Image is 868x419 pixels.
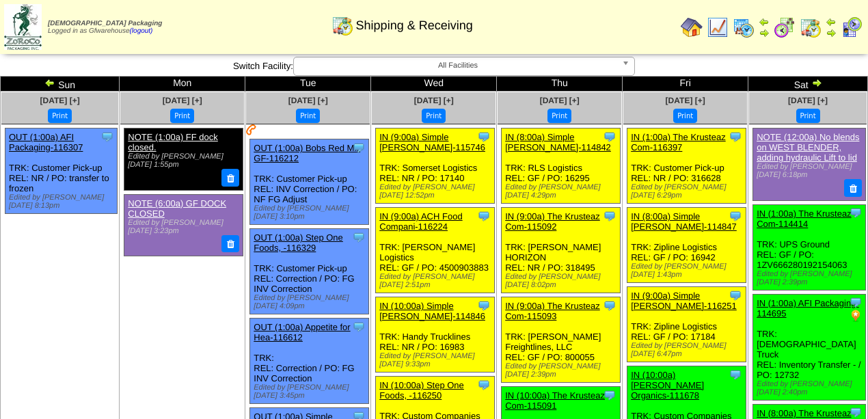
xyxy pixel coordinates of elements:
[250,319,369,404] div: TRK: REL: Correction / PO: FG INV Correction
[729,368,742,381] img: Tooltip
[627,287,746,362] div: TRK: Zipline Logistics REL: GF / PO: 17184
[4,4,42,50] img: zoroco-logo-small.webp
[631,211,737,232] a: IN (8:00a) Simple [PERSON_NAME]-114847
[603,209,616,223] img: Tooltip
[800,16,822,38] img: calendarinout.gif
[254,143,360,163] a: OUT (1:00a) Bobs Red Mill GF-116212
[299,57,616,74] span: All Facilities
[497,77,623,92] td: Thu
[849,405,863,419] img: Tooltip
[603,388,616,402] img: Tooltip
[733,16,755,38] img: calendarprod.gif
[48,109,72,123] button: Print
[849,309,863,323] img: PO
[849,206,863,219] img: Tooltip
[254,383,368,400] div: Edited by [PERSON_NAME] [DATE] 3:45pm
[505,362,620,379] div: Edited by [PERSON_NAME] [DATE] 2:39pm
[826,27,837,38] img: arrowright.gif
[250,139,369,225] div: TRK: Customer Pick-up REL: INV Correction / PO: NF FG Adjust
[631,132,726,152] a: IN (1:00a) The Krusteaz Com-116397
[379,273,494,289] div: Edited by [PERSON_NAME] [DATE] 2:51pm
[379,211,462,232] a: IN (9:00a) ACH Food Compani-116224
[627,208,746,283] div: TRK: Zipline Logistics REL: GF / PO: 16942
[128,219,238,235] div: Edited by [PERSON_NAME] [DATE] 3:23pm
[379,380,464,401] a: IN (10:00a) Step One Foods, -116250
[352,141,366,154] img: Tooltip
[603,299,616,312] img: Tooltip
[627,129,746,204] div: TRK: Customer Pick-up REL: NR / PO: 316628
[547,109,571,123] button: Print
[376,129,495,204] div: TRK: Somerset Logistics REL: NR / PO: 17140
[757,380,865,396] div: Edited by [PERSON_NAME] [DATE] 2:40pm
[849,295,863,309] img: Tooltip
[245,77,371,92] td: Tue
[9,193,117,210] div: Edited by [PERSON_NAME] [DATE] 8:13pm
[254,322,350,342] a: OUT (1:00a) Appetite for Hea-116612
[826,16,837,27] img: arrowleft.gif
[502,208,621,293] div: TRK: [PERSON_NAME] HORIZON REL: NR / PO: 318495
[163,96,202,105] a: [DATE] [+]
[221,169,239,187] button: Delete Note
[757,132,859,163] a: NOTE (12:00a) No blends on WEST BLENDER, adding hydraulic Lift to lid
[254,204,368,221] div: Edited by [PERSON_NAME] [DATE] 3:10pm
[729,130,742,144] img: Tooltip
[352,230,366,244] img: Tooltip
[376,297,495,373] div: TRK: Handy Trucklines REL: NR / PO: 16983
[757,298,859,319] a: IN (1:00a) AFI Packaging-114695
[502,129,621,204] div: TRK: RLS Logistics REL: GF / PO: 16295
[774,16,796,38] img: calendarblend.gif
[505,273,620,289] div: Edited by [PERSON_NAME] [DATE] 8:02pm
[254,294,368,310] div: Edited by [PERSON_NAME] [DATE] 4:09pm
[811,77,822,88] img: arrowright.gif
[788,96,828,105] a: [DATE] [+]
[631,183,746,200] div: Edited by [PERSON_NAME] [DATE] 6:29pm
[120,77,245,92] td: Mon
[505,211,600,232] a: IN (9:00a) The Krusteaz Com-115092
[505,301,600,321] a: IN (9:00a) The Krusteaz Com-115093
[170,109,194,123] button: Print
[422,109,446,123] button: Print
[757,208,852,229] a: IN (1:00a) The Krusteaz Com-114414
[505,132,611,152] a: IN (8:00a) Simple [PERSON_NAME]-114842
[796,109,820,123] button: Print
[250,229,369,314] div: TRK: Customer Pick-up REL: Correction / PO: FG INV Correction
[841,16,863,38] img: calendarcustomer.gif
[757,163,861,179] div: Edited by [PERSON_NAME] [DATE] 6:18pm
[753,204,866,290] div: TRK: UPS Ground REL: GF / PO: 1ZV666280192154063
[100,130,114,144] img: Tooltip
[477,299,491,312] img: Tooltip
[729,209,742,223] img: Tooltip
[729,288,742,302] img: Tooltip
[477,209,491,223] img: Tooltip
[5,129,118,214] div: TRK: Customer Pick-up REL: NR / PO: transfer to frozen
[759,27,770,38] img: arrowright.gif
[379,352,494,368] div: Edited by [PERSON_NAME] [DATE] 9:33pm
[130,27,153,35] a: (logout)
[331,14,353,36] img: calendarinout.gif
[9,132,83,152] a: OUT (1:00a) AFI Packaging-116307
[505,183,620,200] div: Edited by [PERSON_NAME] [DATE] 4:29pm
[288,96,328,105] a: [DATE] [+]
[44,77,55,88] img: arrowleft.gif
[40,96,80,105] a: [DATE] [+]
[753,294,866,400] div: TRK: [DEMOGRAPHIC_DATA] Truck REL: Inventory Transfer - / PO: 12732
[379,183,494,200] div: Edited by [PERSON_NAME] [DATE] 12:52pm
[844,179,862,197] button: Delete Note
[757,270,865,286] div: Edited by [PERSON_NAME] [DATE] 2:39pm
[48,20,162,35] span: Logged in as Gfwarehouse
[505,390,605,411] a: IN (10:00a) The Krusteaz Com-115091
[376,208,495,293] div: TRK: [PERSON_NAME] Logistics REL: GF / PO: 4500903883
[221,235,239,253] button: Delete Note
[379,132,485,152] a: IN (9:00a) Simple [PERSON_NAME]-115746
[759,16,770,27] img: arrowleft.gif
[681,16,703,38] img: home.gif
[128,132,217,152] a: NOTE (1:00a) FF dock closed.
[477,130,491,144] img: Tooltip
[707,16,729,38] img: line_graph.gif
[666,96,705,105] span: [DATE] [+]
[414,96,454,105] a: [DATE] [+]
[48,20,162,27] span: [DEMOGRAPHIC_DATA] Packaging
[631,370,704,401] a: IN (10:00a) [PERSON_NAME] Organics-111678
